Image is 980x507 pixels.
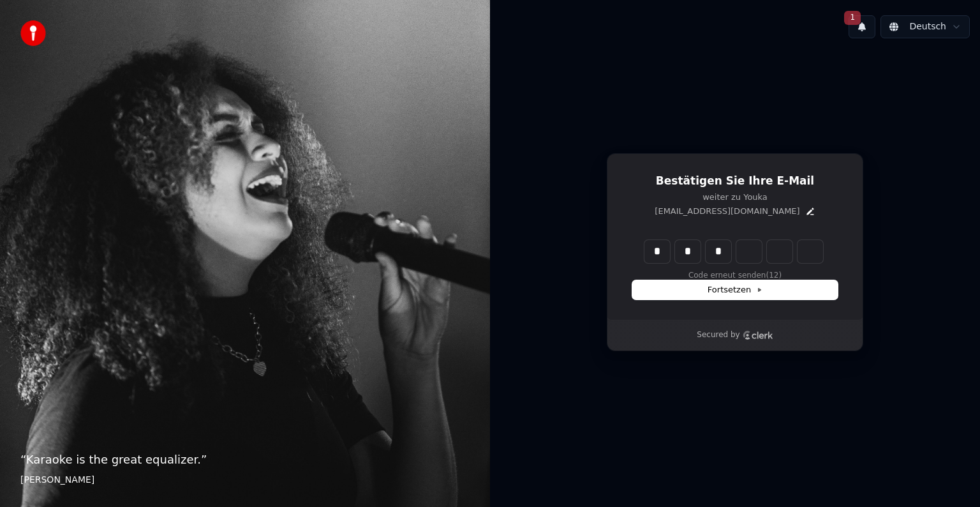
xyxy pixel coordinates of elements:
[632,174,838,189] h1: Bestätigen Sie Ihre E-Mail
[632,192,838,203] p: weiter zu Youka
[798,240,823,263] input: Digit 6
[736,240,762,263] input: Digit 4
[697,330,739,340] p: Secured by
[20,474,470,487] footer: [PERSON_NAME]
[20,451,470,469] p: “ Karaoke is the great equalizer. ”
[655,206,799,217] p: [EMAIL_ADDRESS][DOMAIN_NAME]
[849,15,875,38] button: 1
[805,206,815,216] button: Edit
[767,240,792,263] input: Digit 5
[644,240,670,263] input: Enter verification code. Digit 1
[706,240,731,263] input: Digit 3
[708,284,762,296] span: Fortsetzen
[675,240,701,263] input: Digit 2
[632,280,838,299] button: Fortsetzen
[20,20,46,46] img: youka
[844,11,861,25] span: 1
[743,331,773,340] a: Clerk logo
[642,238,826,266] div: Verification code input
